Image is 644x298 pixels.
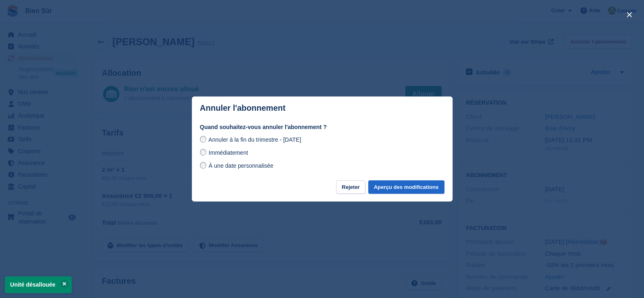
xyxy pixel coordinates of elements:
span: Immédiatement [209,149,248,156]
input: Immédiatement [200,149,207,156]
input: Annuler à la fin du trimestre - [DATE] [200,136,207,142]
input: À une date personnalisée [200,162,207,169]
button: close [623,8,636,21]
label: Quand souhaitez-vous annuler l'abonnement ? [200,123,444,131]
button: Rejeter [336,180,365,194]
button: Aperçu des modifications [368,180,444,194]
p: Annuler l'abonnement [200,103,286,113]
span: À une date personnalisée [209,162,273,169]
span: Annuler à la fin du trimestre - [DATE] [209,136,301,143]
p: Unité désallouée [5,276,72,293]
